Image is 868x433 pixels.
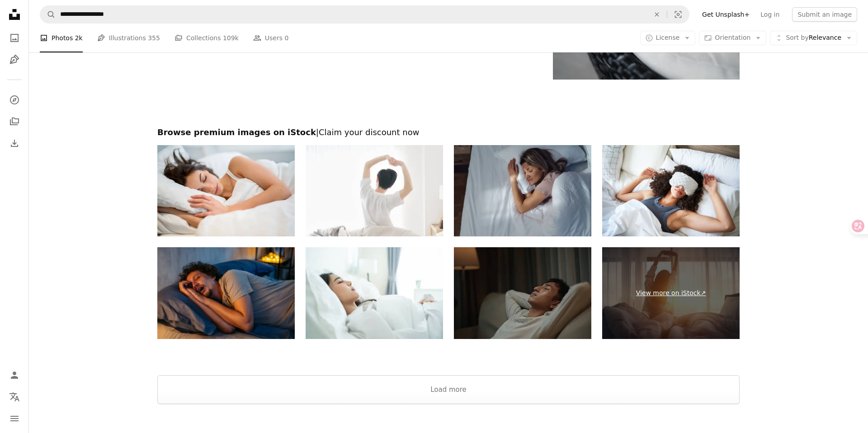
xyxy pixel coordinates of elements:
span: | Claim your discount now [316,127,420,137]
button: Language [5,388,24,406]
a: Collections 109k [175,24,239,52]
button: Visual search [667,6,689,23]
button: Search Unsplash [40,6,56,23]
img: Woman sleeping at home [157,145,295,237]
a: Get Unsplash+ [697,7,755,22]
img: Woman Relaxing in a Comfortable Bedroom with a Sleep Mask on a White Pillow [602,145,740,237]
button: Clear [647,6,667,23]
button: Menu [5,409,24,428]
span: 109k [223,33,239,43]
img: Asian man resting on sofa at night. [454,247,591,339]
span: 0 [284,33,288,43]
a: Explore [5,91,24,109]
a: Home — Unsplash [5,5,24,25]
a: Log in / Sign up [5,366,24,384]
img: Asian beautiful comfort girl in pajamas get up from sleep in bedroom. Attractive young woman lyin... [306,247,443,339]
span: License [656,34,680,41]
img: A man wakes up and stretches [306,145,443,237]
a: Illustrations 355 [97,24,160,52]
a: Log in [755,7,785,22]
span: 355 [148,33,160,43]
span: Orientation [715,34,750,41]
a: Illustrations [5,51,24,69]
a: Download History [5,134,24,152]
a: Users 0 [253,24,289,52]
span: Sort by [786,34,808,41]
form: Find visuals sitewide [40,5,689,24]
button: License [640,31,696,45]
button: Load more [157,375,740,404]
span: Relevance [786,33,841,42]
a: Photos [5,29,24,47]
a: Collections [5,113,24,131]
button: Sort byRelevance [770,31,857,45]
button: Orientation [699,31,766,45]
h2: Browse premium images on iStock [157,127,740,138]
img: Mid-Adult Man Snoring In The Bed At Night [157,247,295,339]
a: View more on iStock↗ [602,247,740,339]
img: Relaxed woman taking a nap in a bed. [454,145,591,237]
button: Submit an image [792,7,857,22]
